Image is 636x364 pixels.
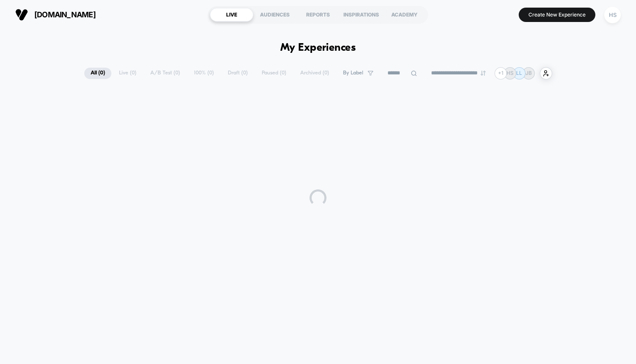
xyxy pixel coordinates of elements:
[495,67,507,79] div: + 1
[210,8,253,22] div: LIVE
[280,42,356,55] h1: My Experiences
[84,68,111,79] span: All ( 0 )
[525,70,532,76] p: JB
[253,8,296,22] div: AUDIENCES
[13,8,98,22] button: [DOMAIN_NAME]
[34,11,96,19] span: [DOMAIN_NAME]
[383,8,426,22] div: ACADEMY
[343,70,363,77] span: By Label
[516,70,522,76] p: LL
[604,7,621,23] div: HS
[481,71,486,76] img: end
[296,8,340,22] div: REPORTS
[602,6,623,24] button: HS
[506,70,514,76] p: HS
[519,8,595,22] button: Create New Experience
[340,8,383,22] div: INSPIRATIONS
[15,8,28,21] img: Visually logo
